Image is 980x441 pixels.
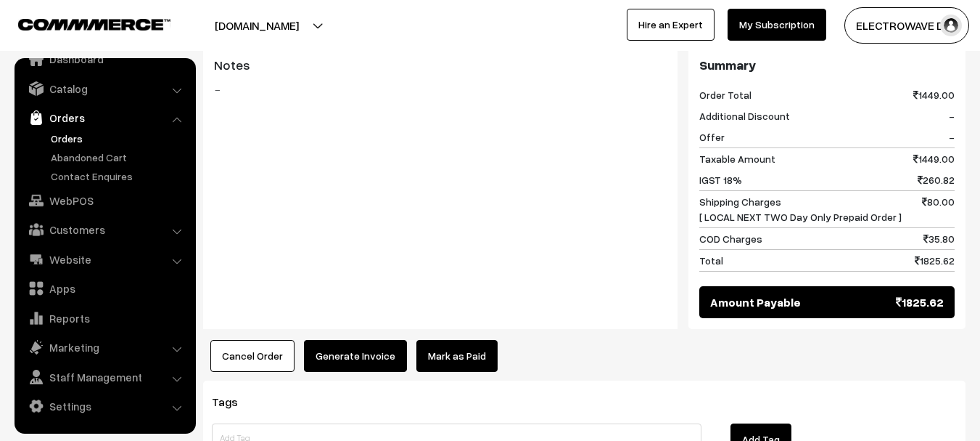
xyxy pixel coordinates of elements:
[922,194,955,224] span: 80.00
[18,105,191,131] a: Orders
[304,340,407,372] button: Generate Invoice
[844,7,969,44] button: ELECTROWAVE DE…
[18,217,191,243] a: Customers
[699,108,790,124] span: Additional Discount
[18,187,191,214] a: WebPOS
[913,87,955,102] span: 1449.00
[18,305,191,331] a: Reports
[949,129,955,145] span: -
[728,9,826,41] a: My Subscription
[214,57,667,73] h3: Notes
[18,364,191,390] a: Staff Management
[710,294,801,311] span: Amount Payable
[918,172,955,187] span: 260.82
[699,87,752,102] span: Order Total
[940,15,962,36] img: user
[699,151,775,166] span: Taxable Amount
[949,108,955,124] span: -
[18,334,191,360] a: Marketing
[699,194,902,224] span: Shipping Charges [ LOCAL NEXT TWO Day Only Prepaid Order ]
[699,253,723,268] span: Total
[699,129,725,145] span: Offer
[47,150,191,165] a: Abandoned Cart
[699,231,762,246] span: COD Charges
[18,46,191,72] a: Dashboard
[18,19,170,30] img: COMMMERCE
[47,131,191,146] a: Orders
[913,151,955,166] span: 1449.00
[896,294,944,311] span: 1825.62
[923,231,955,246] span: 35.80
[164,7,350,44] button: [DOMAIN_NAME]
[210,340,295,372] button: Cancel Order
[915,253,955,268] span: 1825.62
[18,76,191,102] a: Catalog
[416,340,498,372] a: Mark as Paid
[47,169,191,184] a: Contact Enquires
[699,172,742,187] span: IGST 18%
[699,57,955,73] h3: Summary
[18,246,191,272] a: Website
[627,9,715,41] a: Hire an Expert
[214,81,667,98] blockquote: -
[212,395,255,409] span: Tags
[18,275,191,302] a: Apps
[18,393,191,419] a: Settings
[18,15,145,32] a: COMMMERCE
